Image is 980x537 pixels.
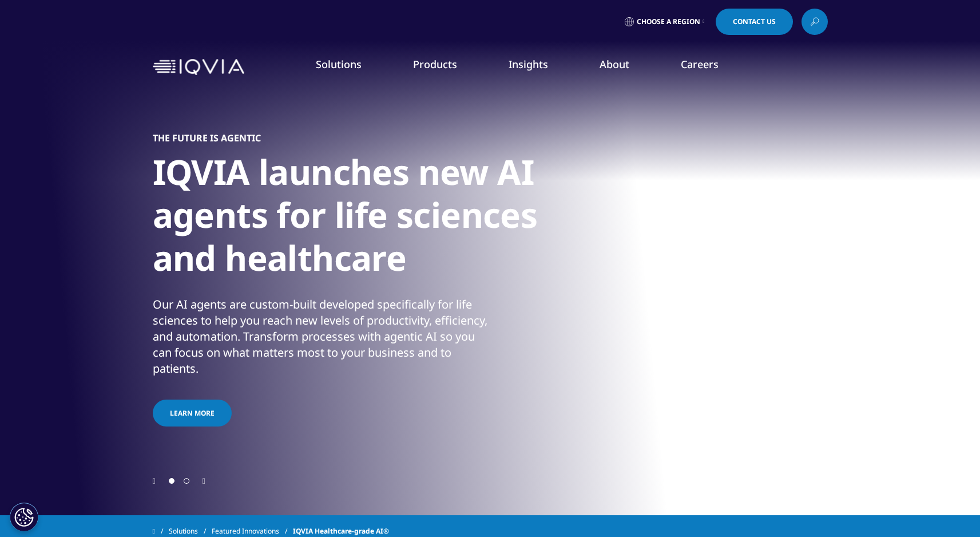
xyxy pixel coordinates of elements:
[153,132,261,144] h5: THE FUTURE IS AGENTIC
[153,86,828,475] div: 1 / 2
[153,475,156,486] div: Previous slide
[637,17,700,26] span: Choose a Region
[203,475,205,486] div: Next slide
[716,9,793,35] a: Contact Us
[170,408,215,418] span: Learn more
[169,478,174,484] span: Go to slide 1
[681,57,719,71] a: Careers
[153,151,582,286] h1: IQVIA launches new AI agents for life sciences and healthcare
[153,400,232,427] a: Learn more
[153,59,244,76] img: IQVIA Healthcare Information Technology and Pharma Clinical Research Company
[153,297,487,377] div: Our AI agents are custom-built developed specifically for life sciences to help you reach new lev...
[316,57,362,71] a: Solutions
[184,478,189,484] span: Go to slide 2
[10,503,38,531] button: Cookie 设置
[249,40,828,94] nav: Primary
[600,57,629,71] a: About
[509,57,548,71] a: Insights
[733,18,776,25] span: Contact Us
[413,57,457,71] a: Products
